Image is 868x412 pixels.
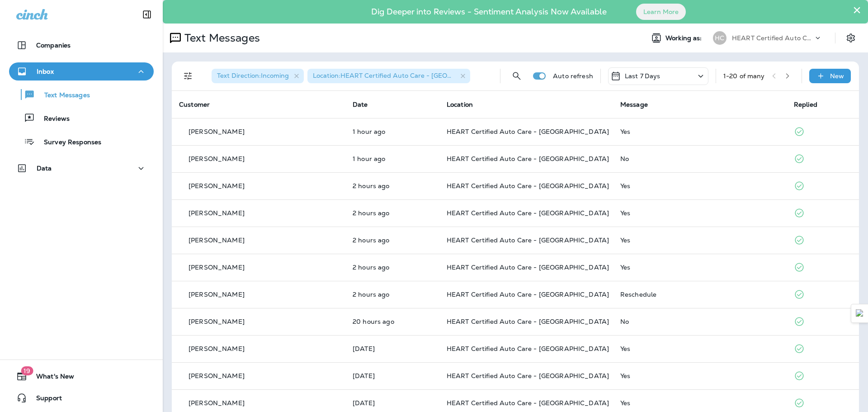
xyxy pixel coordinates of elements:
button: 19What's New [9,367,154,385]
p: Oct 8, 2025 02:37 PM [353,318,432,325]
button: Learn More [636,4,686,20]
p: Oct 8, 2025 10:15 AM [353,345,432,352]
p: Reviews [35,115,70,123]
p: [PERSON_NAME] [189,209,245,217]
span: Working as: [665,34,704,42]
p: Text Messages [181,31,260,45]
span: HEART Certified Auto Care - [GEOGRAPHIC_DATA] [447,345,609,353]
div: Reschedule [620,291,779,298]
button: Data [9,159,154,177]
p: [PERSON_NAME] [189,291,245,298]
div: No [620,318,779,325]
span: Support [27,394,62,405]
span: Date [353,100,368,109]
span: 19 [21,366,33,375]
span: HEART Certified Auto Care - [GEOGRAPHIC_DATA] [447,290,609,298]
p: New [830,72,844,80]
div: Yes [620,128,779,135]
p: [PERSON_NAME] [189,128,245,135]
p: [PERSON_NAME] [189,318,245,325]
button: Text Messages [9,85,154,104]
p: [PERSON_NAME] [189,399,245,407]
button: Reviews [9,109,154,128]
span: HEART Certified Auto Care - [GEOGRAPHIC_DATA] [447,128,609,136]
div: HC [713,31,726,45]
p: Last 7 Days [625,72,660,80]
p: Oct 9, 2025 09:05 AM [353,264,432,271]
p: Text Messages [35,91,90,100]
button: Companies [9,36,154,54]
span: HEART Certified Auto Care - [GEOGRAPHIC_DATA] [447,155,609,163]
button: Search Messages [508,67,526,85]
span: Replied [794,100,817,109]
span: HEART Certified Auto Care - [GEOGRAPHIC_DATA] [447,236,609,244]
span: What's New [27,373,74,384]
div: Yes [620,372,779,379]
p: [PERSON_NAME] [189,345,245,352]
p: Inbox [37,68,54,75]
p: Auto refresh [553,72,593,80]
p: Oct 9, 2025 09:47 AM [353,155,432,162]
p: Oct 8, 2025 09:06 AM [353,399,432,407]
button: Settings [843,30,859,46]
p: Oct 9, 2025 09:14 AM [353,182,432,189]
div: Yes [620,345,779,352]
div: Yes [620,182,779,189]
button: Inbox [9,62,154,81]
div: No [620,155,779,162]
button: Collapse Sidebar [134,5,160,24]
p: [PERSON_NAME] [189,182,245,189]
p: Oct 9, 2025 09:13 AM [353,209,432,217]
span: HEART Certified Auto Care - [GEOGRAPHIC_DATA] [447,263,609,271]
span: Customer [179,100,210,109]
p: Data [37,165,52,172]
div: Yes [620,399,779,407]
p: Oct 8, 2025 09:39 AM [353,372,432,379]
button: Support [9,389,154,407]
p: [PERSON_NAME] [189,155,245,162]
div: Yes [620,264,779,271]
span: Location [447,100,473,109]
p: [PERSON_NAME] [189,237,245,244]
p: HEART Certified Auto Care [732,34,813,42]
p: [PERSON_NAME] [189,372,245,379]
p: Survey Responses [35,138,101,147]
p: [PERSON_NAME] [189,264,245,271]
div: Yes [620,209,779,217]
button: Filters [179,67,197,85]
span: Text Direction : Incoming [217,71,289,80]
span: HEART Certified Auto Care - [GEOGRAPHIC_DATA] [447,209,609,217]
p: Dig Deeper into Reviews - Sentiment Analysis Now Available [345,10,633,13]
p: Companies [36,42,71,49]
div: 1 - 20 of many [723,72,765,80]
button: Close [853,3,861,17]
span: HEART Certified Auto Care - [GEOGRAPHIC_DATA] [447,372,609,380]
div: Text Direction:Incoming [212,69,304,83]
button: Survey Responses [9,132,154,151]
div: Location:HEART Certified Auto Care - [GEOGRAPHIC_DATA] [307,69,470,83]
span: Location : HEART Certified Auto Care - [GEOGRAPHIC_DATA] [313,71,500,80]
div: Yes [620,237,779,244]
img: Detect Auto [856,309,864,317]
p: Oct 9, 2025 09:05 AM [353,291,432,298]
span: HEART Certified Auto Care - [GEOGRAPHIC_DATA] [447,317,609,326]
span: HEART Certified Auto Care - [GEOGRAPHIC_DATA] [447,399,609,407]
p: Oct 9, 2025 09:06 AM [353,237,432,244]
span: HEART Certified Auto Care - [GEOGRAPHIC_DATA] [447,182,609,190]
p: Oct 9, 2025 10:09 AM [353,128,432,135]
span: Message [620,100,648,109]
